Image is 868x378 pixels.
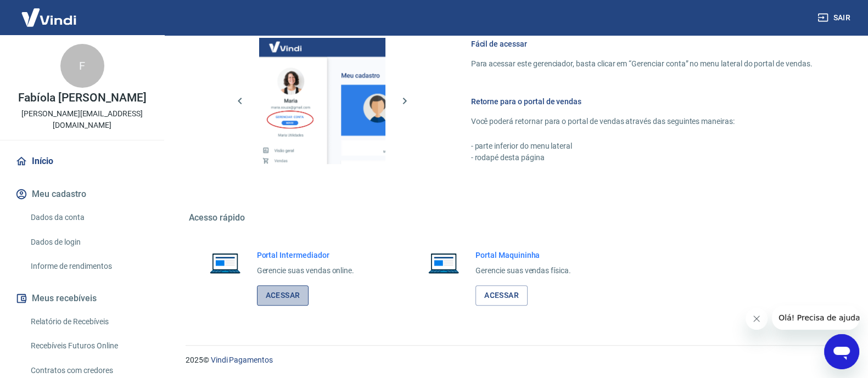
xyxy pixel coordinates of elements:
[18,92,147,104] p: Fabíola [PERSON_NAME]
[815,8,855,28] button: Sair
[211,356,273,364] a: Vindi Pagamentos
[13,149,151,173] a: Início
[257,250,355,261] h6: Portal Intermediador
[60,44,104,88] div: F
[772,306,859,330] iframe: Mensagem da empresa
[9,108,155,131] p: [PERSON_NAME][EMAIL_ADDRESS][DOMAIN_NAME]
[13,286,151,311] button: Meus recebíveis
[471,96,813,107] h6: Retorne para o portal de vendas
[471,116,813,127] p: Você poderá retornar para o portal de vendas através das seguintes maneiras:
[471,140,813,152] p: - parte inferior do menu lateral
[471,38,813,49] h6: Fácil de acessar
[471,58,813,70] p: Para acessar este gerenciador, basta clicar em “Gerenciar conta” no menu lateral do portal de ven...
[475,265,571,277] p: Gerencie suas vendas física.
[13,1,85,34] img: Vindi
[26,255,151,278] a: Informe de rendimentos
[26,335,151,357] a: Recebíveis Futuros Online
[7,8,92,16] span: Olá! Precisa de ajuda?
[202,250,248,276] img: Imagem de um notebook aberto
[186,354,842,366] p: 2025 ©
[26,311,151,333] a: Relatório de Recebíveis
[189,212,839,223] h5: Acesso rápido
[824,334,859,369] iframe: Botão para abrir a janela de mensagens
[257,265,355,277] p: Gerencie suas vendas online.
[746,308,768,330] iframe: Fechar mensagem
[26,231,151,253] a: Dados de login
[475,285,528,306] a: Acessar
[475,250,571,261] h6: Portal Maquininha
[471,152,813,163] p: - rodapé desta página
[257,285,309,306] a: Acessar
[13,182,151,206] button: Meu cadastro
[421,250,467,276] img: Imagem de um notebook aberto
[259,38,385,164] img: Imagem da dashboard mostrando o botão de gerenciar conta na sidebar no lado esquerdo
[26,206,151,229] a: Dados da conta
